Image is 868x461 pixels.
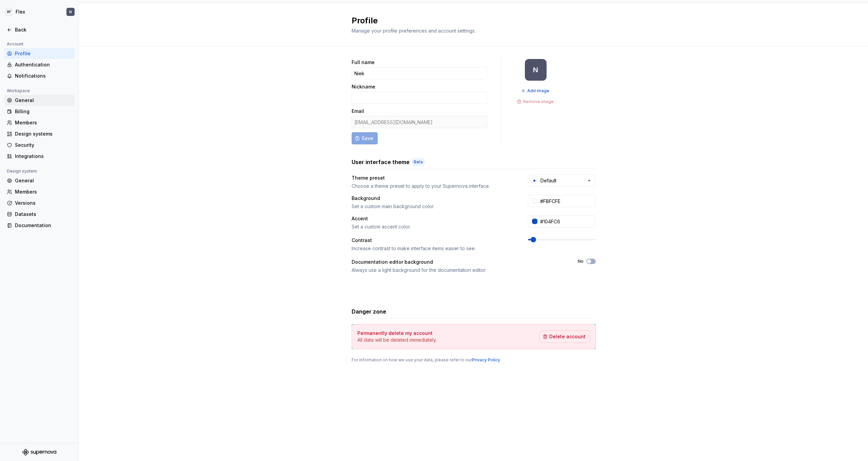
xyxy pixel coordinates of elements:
div: N [69,9,72,15]
button: Default [528,175,596,187]
div: BF [5,8,13,16]
div: Set a custom accent color. [352,223,516,230]
button: Delete account [539,330,590,343]
div: Authentication [15,61,72,68]
div: Profile [15,50,72,57]
div: Back [15,26,72,33]
div: Documentation [15,222,72,229]
a: Design systems [4,128,75,139]
div: Accent [352,215,516,222]
div: Flex [16,8,25,15]
a: Notifications [4,71,75,81]
div: Documentation editor background [352,259,566,265]
a: Versions [4,198,75,208]
div: Account [4,40,26,48]
div: Security [15,142,72,148]
label: Email [352,108,364,115]
input: #FFFFFF [537,195,596,207]
div: General [15,177,72,184]
div: Members [15,188,72,195]
a: Authentication [4,59,75,70]
a: Privacy Policy [472,357,500,362]
span: Delete account [549,333,586,340]
div: Theme preset [352,175,516,181]
div: Increase contrast to make interface items easier to see. [352,245,516,252]
a: Members [4,186,75,197]
a: Integrations [4,151,75,162]
span: Add image [527,88,549,94]
div: Choose a theme preset to apply to your Supernova interface. [352,183,516,189]
div: N [533,67,538,73]
div: Members [15,119,72,126]
h4: Permanently delete my account [357,330,433,337]
svg: Supernova Logo [22,449,56,456]
label: Full name [352,59,375,66]
a: Back [4,24,75,35]
button: Add image [519,86,552,96]
div: Notifications [15,73,72,79]
h3: User interface theme [352,158,410,166]
label: Nickname [352,83,375,90]
div: Set a custom main background color. [352,203,516,210]
div: Default [540,177,556,184]
a: Security [4,140,75,151]
h3: Danger zone [352,307,386,316]
div: Datasets [15,211,72,218]
a: Documentation [4,220,75,231]
a: General [4,95,75,106]
div: Billing [15,108,72,115]
a: Profile [4,48,75,59]
div: General [15,97,72,104]
div: Contrast [352,237,516,244]
p: All data will be deleted immediately. [357,337,437,343]
div: For information on how we use your data, please refer to our . [352,357,596,363]
label: No [578,259,584,264]
div: Design systems [15,131,72,137]
input: #104FC6 [537,215,596,227]
div: Workspace [4,87,33,95]
a: Datasets [4,209,75,220]
a: General [4,175,75,186]
a: Billing [4,106,75,117]
div: Versions [15,200,72,206]
a: Members [4,117,75,128]
span: Manage your profile preferences and account settings. [352,28,476,34]
div: Background [352,195,516,202]
div: Integrations [15,153,72,160]
h2: Profile [352,15,588,26]
div: Design system [4,167,40,175]
div: Beta [412,159,424,165]
div: Always use a light background for the documentation editor. [352,267,566,274]
button: BFFlexN [1,4,77,19]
